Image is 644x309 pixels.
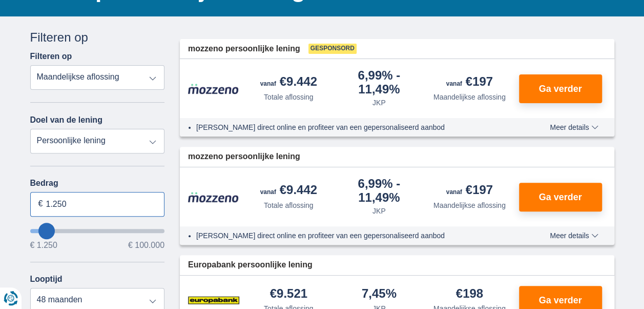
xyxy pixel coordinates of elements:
div: 6,99% [338,178,421,204]
span: Gesponsord [308,44,357,54]
span: mozzeno persoonlijke lening [188,151,300,163]
li: [PERSON_NAME] direct online en profiteer van een gepersonaliseerd aanbod [196,230,512,241]
div: €197 [446,184,493,198]
span: Ga verder [538,192,581,202]
button: Meer details [542,123,606,131]
label: Looptijd [30,275,63,284]
button: Meer details [542,231,606,240]
div: €9.442 [260,75,317,90]
span: mozzeno persoonlijke lening [188,43,300,55]
span: Meer details [550,232,598,239]
div: Totale aflossing [264,92,314,102]
div: €9.521 [270,287,307,301]
img: product.pl.alt Mozzeno [188,191,239,203]
div: Maandelijkse aflossing [433,200,506,210]
button: Ga verder [519,183,602,211]
li: [PERSON_NAME] direct online en profiteer van een gepersonaliseerd aanbod [196,122,512,132]
div: JKP [372,98,386,108]
label: Filteren op [30,52,72,61]
span: Ga verder [538,84,581,93]
label: Bedrag [30,179,165,188]
span: € 100.000 [128,241,164,249]
div: 6,99% [338,69,421,95]
div: €197 [446,75,493,90]
span: € [38,198,43,210]
div: Maandelijkse aflossing [433,92,506,102]
div: Filteren op [30,29,165,46]
div: JKP [372,206,386,216]
label: Doel van de lening [30,115,102,125]
span: Europabank persoonlijke lening [188,259,313,271]
span: € 1.250 [30,241,57,249]
div: €9.442 [260,184,317,198]
button: Ga verder [519,74,602,103]
img: product.pl.alt Mozzeno [188,83,239,94]
div: 7,45% [362,287,397,301]
div: €198 [456,287,483,301]
span: Meer details [550,124,598,131]
input: wantToBorrow [30,229,165,233]
span: Ga verder [538,296,581,305]
div: Totale aflossing [264,200,314,210]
